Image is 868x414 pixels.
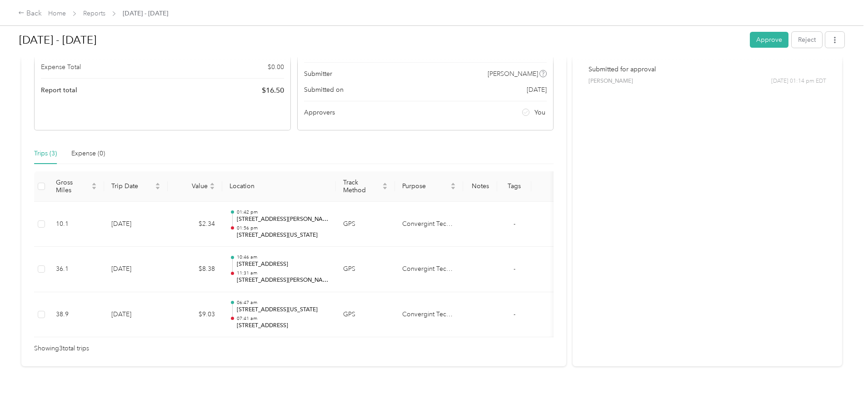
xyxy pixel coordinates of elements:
th: Track Method [336,171,395,202]
span: Report total [41,85,77,95]
span: - [514,220,515,228]
td: [DATE] [104,292,168,338]
div: Back [18,8,42,19]
span: Approvers [304,108,335,117]
span: Value [175,182,208,190]
p: [STREET_ADDRESS][PERSON_NAME] [237,215,329,224]
span: Submitted on [304,85,344,95]
p: 10:46 am [237,254,329,260]
td: GPS [336,247,395,292]
span: caret-down [382,185,388,191]
td: [DATE] [104,202,168,247]
span: caret-up [155,181,160,187]
span: Expense Total [41,62,81,72]
div: Trips (3) [34,149,57,159]
p: [STREET_ADDRESS][US_STATE] [237,306,329,314]
th: Tags [497,171,531,202]
p: [STREET_ADDRESS][PERSON_NAME] [237,276,329,284]
td: 36.1 [49,247,104,292]
span: caret-down [155,185,160,191]
span: $ 0.00 [268,62,284,72]
span: - [514,310,515,318]
td: GPS [336,202,395,247]
span: $ 16.50 [262,85,284,96]
a: Reports [83,10,105,17]
span: caret-down [450,185,456,191]
span: caret-down [91,185,97,191]
p: [STREET_ADDRESS] [237,260,329,269]
td: Convergint Technologies [395,247,463,292]
p: Submitted for approval [589,65,826,74]
p: [STREET_ADDRESS] [237,322,329,330]
th: Location [222,171,336,202]
p: 01:42 pm [237,209,329,215]
th: Value [168,171,222,202]
span: [DATE] 01:14 pm EDT [771,77,826,85]
iframe: Everlance-gr Chat Button Frame [817,363,868,414]
td: $9.03 [168,292,222,338]
span: - [514,265,515,273]
span: [PERSON_NAME] [589,77,633,85]
span: Submitter [304,69,332,79]
th: Purpose [395,171,463,202]
span: caret-up [382,181,388,187]
button: Reject [792,32,822,48]
td: 38.9 [49,292,104,338]
span: [DATE] [527,85,547,95]
span: Gross Miles [56,179,90,194]
td: 10.1 [49,202,104,247]
p: 07:41 am [237,315,329,322]
p: 06:47 am [237,299,329,306]
p: [STREET_ADDRESS][US_STATE] [237,231,329,239]
div: Expense (0) [71,149,105,159]
span: [PERSON_NAME] [488,69,538,79]
span: caret-up [210,181,215,187]
td: GPS [336,292,395,338]
a: Home [48,10,66,17]
span: You [534,108,545,117]
span: Trip Date [111,182,153,190]
span: [DATE] - [DATE] [123,9,168,18]
h1: Aug 1 - 31, 2025 [19,29,743,51]
span: Showing 3 total trips [34,344,89,354]
td: $8.38 [168,247,222,292]
th: Gross Miles [49,171,104,202]
p: 11:31 am [237,270,329,276]
th: Notes [463,171,497,202]
span: caret-up [91,181,97,187]
span: Purpose [402,182,449,190]
td: Convergint Technologies [395,292,463,338]
span: Track Method [343,179,380,194]
th: Trip Date [104,171,168,202]
td: Convergint Technologies [395,202,463,247]
button: Approve [750,32,788,48]
p: 01:56 pm [237,225,329,231]
td: [DATE] [104,247,168,292]
span: caret-down [210,185,215,191]
span: caret-up [450,181,456,187]
td: $2.34 [168,202,222,247]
